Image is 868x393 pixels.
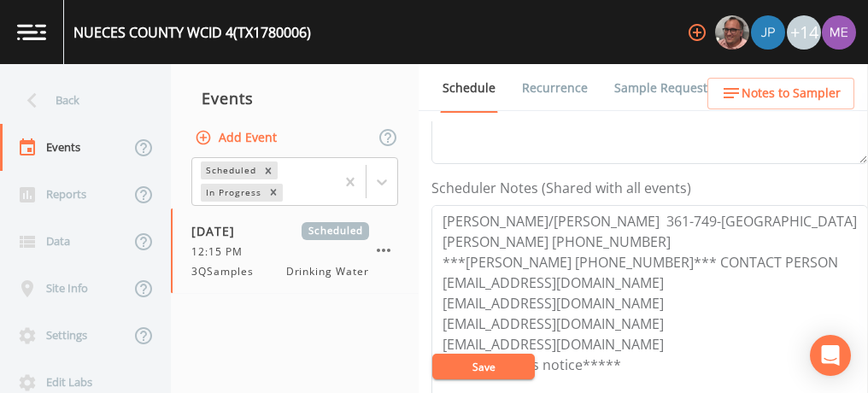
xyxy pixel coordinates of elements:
div: Remove Scheduled [259,161,278,179]
a: COC Details [737,64,810,112]
div: In Progress [201,184,264,202]
label: Scheduler Notes (Shared with all events) [431,178,691,198]
span: 12:15 PM [191,244,253,260]
span: [DATE] [191,222,247,240]
a: [DATE]Scheduled12:15 PM3QSamplesDrinking Water [171,208,419,294]
a: Schedule [440,64,498,113]
div: +14 [787,15,821,50]
button: Save [432,354,535,379]
div: NUECES COUNTY WCID 4 (TX1780006) [73,22,311,43]
button: Add Event [191,122,284,154]
div: Joshua gere Paul [750,15,786,50]
span: Notes to Sampler [742,83,841,104]
img: 41241ef155101aa6d92a04480b0d0000 [751,15,785,50]
div: Remove In Progress [264,184,283,202]
a: Sample Requests [612,64,716,112]
a: Recurrence [519,64,590,112]
div: Mike Franklin [714,15,750,50]
button: Notes to Sampler [707,78,854,109]
span: Scheduled [302,222,369,240]
span: Drinking Water [286,264,369,279]
a: Forms [440,112,480,160]
img: d4d65db7c401dd99d63b7ad86343d265 [822,15,856,50]
span: 3QSamples [191,264,264,279]
div: Open Intercom Messenger [810,335,851,376]
div: Events [171,77,419,120]
img: e2d790fa78825a4bb76dcb6ab311d44c [715,15,749,50]
div: Scheduled [201,161,259,179]
img: logo [17,24,46,40]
